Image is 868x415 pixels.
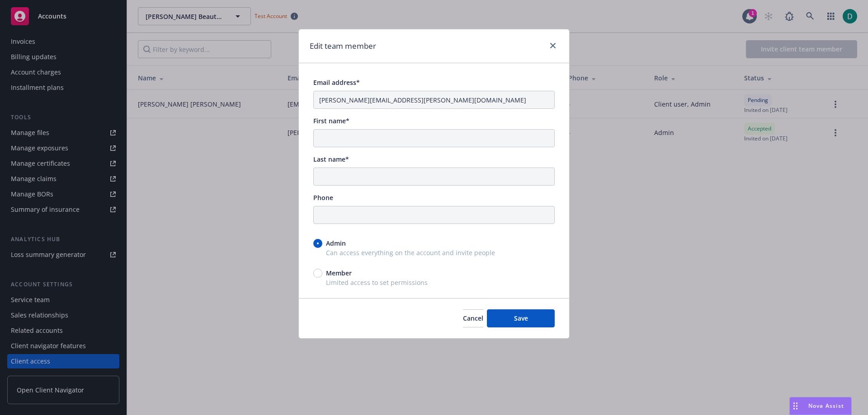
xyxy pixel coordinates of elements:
[547,40,558,51] a: close
[313,91,555,109] input: email@example.com
[310,40,376,52] h1: Edit team member
[313,193,333,202] span: Phone
[313,278,555,287] span: Limited access to set permissions
[326,238,346,248] span: Admin
[463,314,483,322] span: Cancel
[313,269,322,278] input: Member
[313,117,349,125] span: First name*
[313,239,322,248] input: Admin
[313,248,555,257] span: Can access everything on the account and invite people
[789,397,852,415] button: Nova Assist
[790,397,801,415] div: Drag to move
[487,309,555,327] button: Save
[326,268,352,278] span: Member
[463,309,483,327] button: Cancel
[514,314,528,322] span: Save
[808,402,844,410] span: Nova Assist
[313,78,360,87] span: Email address*
[313,155,349,163] span: Last name*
